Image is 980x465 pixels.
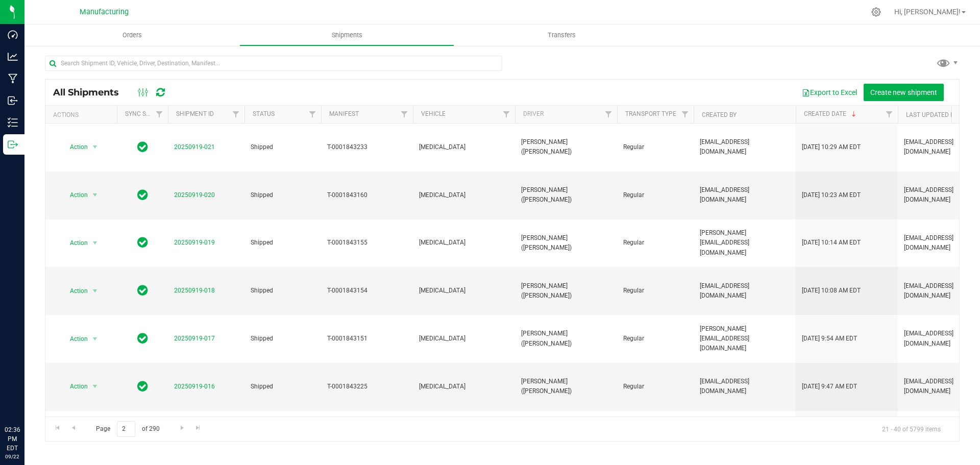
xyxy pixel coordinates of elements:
[802,190,861,200] span: [DATE] 10:23 AM EDT
[795,84,864,101] button: Export to Excel
[521,281,611,301] span: [PERSON_NAME] ([PERSON_NAME])
[61,188,88,202] span: Action
[677,106,694,123] a: Filter
[327,190,407,200] span: T-0001843160
[175,421,189,435] a: Go to the next page
[137,331,148,346] span: In Sync
[251,238,315,248] span: Shipped
[174,239,215,246] a: 20250919-019
[66,421,81,435] a: Go to the previous page
[623,238,688,248] span: Regular
[515,106,617,124] th: Driver
[174,383,215,390] a: 20250919-016
[534,31,590,40] span: Transfers
[521,329,611,348] span: [PERSON_NAME] ([PERSON_NAME])
[623,286,688,296] span: Regular
[89,379,102,394] span: select
[700,281,790,301] span: [EMAIL_ADDRESS][DOMAIN_NAME]
[117,421,135,437] input: 2
[623,190,688,200] span: Regular
[8,30,18,40] inline-svg: Dashboard
[521,377,611,396] span: [PERSON_NAME] ([PERSON_NAME])
[251,286,315,296] span: Shipped
[8,74,18,84] inline-svg: Manufacturing
[419,382,509,391] span: [MEDICAL_DATA]
[228,106,244,123] a: Filter
[137,235,148,250] span: In Sync
[521,137,611,157] span: [PERSON_NAME] ([PERSON_NAME])
[174,143,215,151] a: 20250919-021
[521,233,611,253] span: [PERSON_NAME] ([PERSON_NAME])
[396,106,413,123] a: Filter
[89,332,102,346] span: select
[318,31,376,40] span: Shipments
[8,95,18,106] inline-svg: Inbound
[327,382,407,391] span: T-0001843225
[176,110,214,117] a: Shipment ID
[10,383,41,414] iframe: Resource center
[700,324,790,354] span: [PERSON_NAME][EMAIL_ADDRESS][DOMAIN_NAME]
[251,334,315,344] span: Shipped
[174,191,215,199] a: 20250919-020
[109,31,156,40] span: Orders
[125,110,164,117] a: Sync Status
[8,139,18,150] inline-svg: Outbound
[419,334,509,344] span: [MEDICAL_DATA]
[89,284,102,298] span: select
[137,140,148,154] span: In Sync
[61,379,88,394] span: Action
[53,87,129,98] span: All Shipments
[623,334,688,344] span: Regular
[623,142,688,152] span: Regular
[191,421,206,435] a: Go to the last page
[864,84,944,101] button: Create new shipment
[700,377,790,396] span: [EMAIL_ADDRESS][DOMAIN_NAME]
[8,117,18,128] inline-svg: Inventory
[80,8,129,16] span: Manufacturing
[419,142,509,152] span: [MEDICAL_DATA]
[421,110,446,117] a: Vehicle
[700,185,790,205] span: [EMAIL_ADDRESS][DOMAIN_NAME]
[874,421,949,436] span: 21 - 40 of 5799 items
[174,287,215,294] a: 20250919-018
[24,25,239,46] a: Orders
[802,382,857,391] span: [DATE] 9:47 AM EDT
[5,453,20,460] p: 09/22
[906,111,958,118] a: Last Updated By
[623,382,688,391] span: Regular
[304,106,321,123] a: Filter
[61,332,88,346] span: Action
[251,382,315,391] span: Shipped
[251,142,315,152] span: Shipped
[89,188,102,202] span: select
[327,238,407,248] span: T-0001843155
[61,140,88,154] span: Action
[151,106,168,123] a: Filter
[802,238,861,248] span: [DATE] 10:14 AM EDT
[802,142,861,152] span: [DATE] 10:29 AM EDT
[239,25,454,46] a: Shipments
[327,334,407,344] span: T-0001843151
[89,236,102,250] span: select
[327,286,407,296] span: T-0001843154
[50,421,65,435] a: Go to the first page
[870,7,883,17] div: Manage settings
[454,25,669,46] a: Transfers
[5,425,20,453] p: 02:36 PM EDT
[253,110,275,117] a: Status
[802,334,857,344] span: [DATE] 9:54 AM EDT
[894,8,961,16] span: Hi, [PERSON_NAME]!
[45,56,502,71] input: Search Shipment ID, Vehicle, Driver, Destination, Manifest...
[61,284,88,298] span: Action
[419,238,509,248] span: [MEDICAL_DATA]
[251,190,315,200] span: Shipped
[419,286,509,296] span: [MEDICAL_DATA]
[137,283,148,298] span: In Sync
[174,335,215,342] a: 20250919-017
[327,142,407,152] span: T-0001843233
[881,106,898,123] a: Filter
[419,190,509,200] span: [MEDICAL_DATA]
[600,106,617,123] a: Filter
[521,185,611,205] span: [PERSON_NAME] ([PERSON_NAME])
[53,111,113,118] div: Actions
